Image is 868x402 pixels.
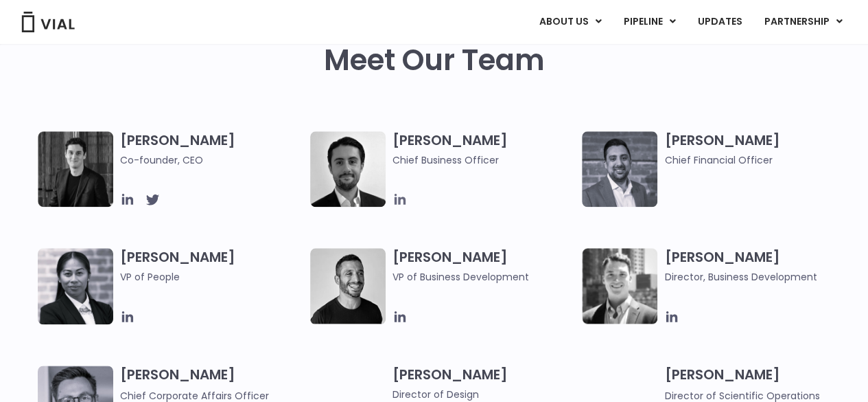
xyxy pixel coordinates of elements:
[38,248,113,324] img: Catie
[664,248,847,284] h3: [PERSON_NAME]
[120,248,303,304] h3: [PERSON_NAME]
[664,153,847,168] span: Chief Financial Officer
[38,131,113,207] img: A black and white photo of a man in a suit attending a Summit.
[392,366,576,402] h3: [PERSON_NAME]
[582,131,657,207] img: Headshot of smiling man named Samir
[392,131,576,168] h3: [PERSON_NAME]
[582,248,657,324] img: A black and white photo of a smiling man in a suit at ARVO 2023.
[664,131,847,168] h3: [PERSON_NAME]
[324,44,545,77] h2: Meet Our Team
[664,269,847,284] span: Director, Business Development
[120,131,303,168] h3: [PERSON_NAME]
[392,248,576,284] h3: [PERSON_NAME]
[392,153,576,168] span: Chief Business Officer
[687,10,753,34] a: UPDATES
[310,131,386,207] img: A black and white photo of a man in a suit holding a vial.
[392,387,576,402] span: Director of Design
[21,12,75,32] img: Vial Logo
[392,269,576,284] span: VP of Business Development
[120,153,303,168] span: Co-founder, CEO
[528,10,612,34] a: ABOUT USMenu Toggle
[120,269,303,284] span: VP of People
[613,10,686,34] a: PIPELINEMenu Toggle
[310,248,386,324] img: A black and white photo of a man smiling.
[753,10,854,34] a: PARTNERSHIPMenu Toggle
